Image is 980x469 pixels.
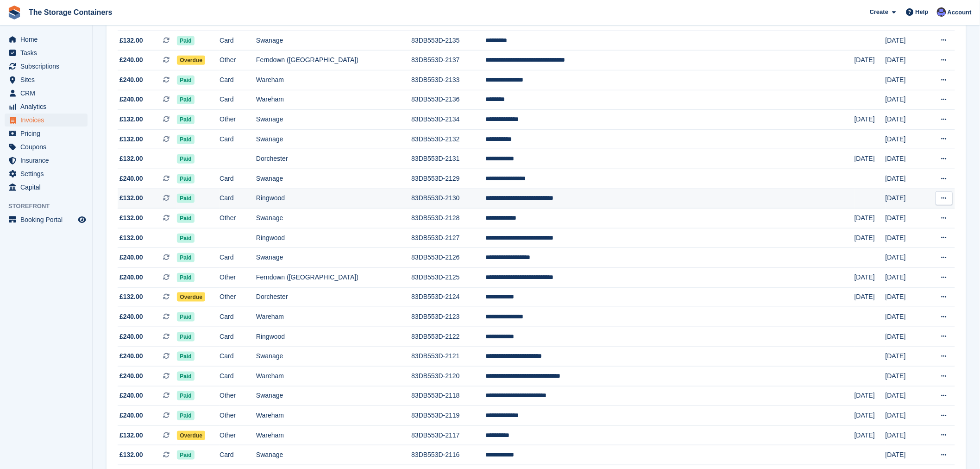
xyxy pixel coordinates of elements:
td: [DATE] [854,425,886,445]
td: Other [220,406,256,426]
span: CRM [20,87,76,100]
a: menu [5,73,88,86]
a: menu [5,114,88,127]
td: Card [220,189,256,209]
td: Ferndown ([GEOGRAPHIC_DATA]) [256,51,411,70]
td: [DATE] [886,110,926,130]
span: Tasks [20,46,76,59]
span: £240.00 [119,391,143,400]
td: Swanage [256,209,411,228]
td: [DATE] [854,386,886,406]
img: Dan Excell [937,7,946,17]
span: Paid [177,253,194,262]
a: menu [5,167,88,180]
span: Invoices [20,114,76,127]
span: £132.00 [119,431,143,440]
span: Settings [20,167,76,180]
td: Other [220,425,256,445]
td: [DATE] [886,267,926,287]
td: 83DB553D-2137 [411,51,485,70]
span: Paid [177,95,194,104]
td: Card [220,347,256,367]
span: £240.00 [119,253,143,262]
span: Paid [177,115,194,124]
span: £240.00 [119,351,143,361]
td: Card [220,307,256,327]
td: Other [220,287,256,307]
span: £132.00 [119,134,143,144]
a: menu [5,46,88,59]
a: menu [5,140,88,153]
span: Paid [177,273,194,282]
td: [DATE] [854,267,886,287]
td: 83DB553D-2118 [411,386,485,406]
span: Paid [177,372,194,381]
td: Ferndown ([GEOGRAPHIC_DATA]) [256,267,411,287]
span: Capital [20,181,76,194]
a: menu [5,33,88,46]
td: Wareham [256,406,411,426]
td: [DATE] [886,386,926,406]
span: Create [870,7,888,17]
span: Overdue [177,292,205,302]
span: Paid [177,391,194,400]
span: £132.00 [119,114,143,124]
td: [DATE] [886,425,926,445]
span: £132.00 [119,213,143,223]
td: Card [220,248,256,268]
td: 83DB553D-2123 [411,307,485,327]
span: Paid [177,76,194,85]
td: [DATE] [886,149,926,169]
td: [DATE] [886,70,926,90]
td: [DATE] [886,169,926,189]
td: 83DB553D-2136 [411,90,485,110]
td: [DATE] [886,445,926,465]
span: Overdue [177,56,205,65]
td: Wareham [256,307,411,327]
td: 83DB553D-2132 [411,129,485,149]
td: Card [220,90,256,110]
a: The Storage Containers [25,5,116,20]
span: £240.00 [119,332,143,342]
td: Swanage [256,31,411,51]
td: Other [220,386,256,406]
span: Paid [177,411,194,420]
td: Wareham [256,90,411,110]
td: Card [220,366,256,386]
span: Booking Portal [20,213,76,226]
td: 83DB553D-2116 [411,445,485,465]
td: [DATE] [886,228,926,248]
span: Help [916,7,929,17]
span: Paid [177,234,194,243]
span: Paid [177,352,194,361]
span: Coupons [20,140,76,153]
td: 83DB553D-2126 [411,248,485,268]
td: Swanage [256,386,411,406]
td: 83DB553D-2120 [411,366,485,386]
td: [DATE] [854,51,886,70]
td: [DATE] [886,347,926,367]
td: 83DB553D-2133 [411,70,485,90]
td: [DATE] [854,209,886,228]
td: [DATE] [886,307,926,327]
span: £240.00 [119,371,143,381]
td: 83DB553D-2129 [411,169,485,189]
td: Other [220,110,256,130]
td: Swanage [256,445,411,465]
span: Paid [177,312,194,322]
td: Card [220,445,256,465]
td: Other [220,51,256,70]
a: menu [5,154,88,167]
span: £240.00 [119,75,143,85]
span: £132.00 [119,193,143,203]
img: stora-icon-8386f47178a22dfd0bd8f6a31ec36ba5ce8667c1dd55bd0f319d3a0aa187defe.svg [7,6,21,19]
td: [DATE] [854,149,886,169]
td: [DATE] [886,129,926,149]
span: £240.00 [119,55,143,65]
td: 83DB553D-2124 [411,287,485,307]
td: [DATE] [886,327,926,347]
td: Other [220,267,256,287]
td: Other [220,209,256,228]
td: [DATE] [886,90,926,110]
td: [DATE] [886,31,926,51]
